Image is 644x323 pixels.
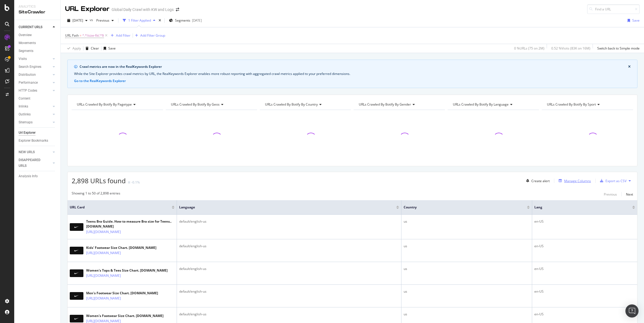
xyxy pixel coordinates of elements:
button: Create alert [524,176,550,185]
button: Apply [65,44,81,53]
div: default/english-us [179,289,399,294]
div: us [404,244,530,249]
button: Switch back to Simple mode [595,44,640,53]
a: CURRENT URLS [19,24,51,30]
a: Segments [19,48,57,54]
div: default/english-us [179,219,399,224]
div: Segments [19,48,33,54]
div: default/english-us [179,244,399,249]
div: Crawl metrics are now in the RealKeywords Explorer [80,64,628,69]
span: URLs Crawled By Botify By language [453,102,509,107]
div: Export as CSV [605,179,626,183]
button: Previous [94,16,116,25]
h4: URLs Crawled By Botify By sport [546,100,628,109]
a: Distribution [19,72,51,78]
div: Switch back to Simple mode [597,46,640,51]
div: SiteCrawler [19,9,56,15]
button: Next [626,191,633,197]
div: en-US [534,219,635,224]
div: -0.1% [131,180,140,185]
span: ^.*/size-fit/.*$ [82,32,104,39]
button: Add Filter [109,32,130,39]
div: 0.52 % Visits ( 83K on 16M ) [551,46,590,51]
button: Save [625,16,640,25]
div: Distribution [19,72,36,78]
div: us [404,289,530,294]
div: Analytics [19,4,56,9]
h4: URLs Crawled By Botify By geos [170,100,252,109]
a: Performance [19,80,51,86]
button: 1 Filter Applied [121,16,158,25]
a: Analysis Info [19,173,57,179]
div: Previous [604,192,617,197]
div: times [158,18,162,23]
img: Equal [128,182,130,183]
span: URLs Crawled By Botify By geos [171,102,220,107]
button: Previous [604,191,617,197]
div: Explorer Bookmarks [19,138,48,144]
a: Explorer Bookmarks [19,138,57,144]
div: us [404,312,530,317]
a: Outlinks [19,112,51,117]
div: Save [108,46,116,51]
div: Outlinks [19,112,31,117]
a: Sitemaps [19,120,51,125]
div: Analysis Info [19,173,38,179]
button: Add Filter Group [133,32,165,39]
span: language [179,205,388,210]
div: Movements [19,40,36,46]
img: main image [70,315,83,322]
h4: URLs Crawled By Botify By country [264,100,346,109]
div: Performance [19,80,38,86]
span: URLs Crawled By Botify By sport [547,102,596,107]
button: Save [101,44,116,53]
div: Women's Footwear Size Chart. [DOMAIN_NAME] [86,313,164,318]
button: Go to the RealKeywords Explorer [74,78,126,83]
div: us [404,219,530,224]
div: 1 Filter Applied [128,18,151,23]
div: default/english-us [179,312,399,317]
a: [URL][DOMAIN_NAME] [86,273,121,278]
span: URL Path [65,33,79,38]
span: 2025 Oct. 7th [72,18,83,23]
h4: URLs Crawled By Botify By language [452,100,534,109]
div: Url Explorer [19,130,36,136]
div: Save [632,18,640,23]
div: Overview [19,32,32,38]
div: Search Engines [19,64,41,70]
img: main image [70,247,83,254]
button: close banner [627,63,632,70]
div: CURRENT URLS [19,24,42,30]
span: vs [90,18,94,22]
div: Next [626,192,633,197]
div: en-US [534,312,635,317]
div: arrow-right-arrow-left [176,8,179,11]
a: Overview [19,32,57,38]
div: en-US [534,266,635,271]
div: 0 % URLs ( 75 on 2M ) [514,46,544,51]
input: Find a URL [587,4,640,14]
a: HTTP Codes [19,88,51,94]
div: Men's Footwear Size Chart. [DOMAIN_NAME] [86,291,158,296]
span: URLs Crawled By Botify By gender [359,102,411,107]
div: Content [19,96,30,101]
span: Previous [94,18,109,23]
div: While the Site Explorer provides crawl metrics by URL, the RealKeywords Explorer enables more rob... [74,71,631,76]
div: Apply [72,46,81,51]
h4: URLs Crawled By Botify By gender [358,100,440,109]
div: Sitemaps [19,120,33,125]
div: Kids' Footwear Size Chart. [DOMAIN_NAME] [86,245,156,250]
span: URLs Crawled By Botify By country [265,102,318,107]
div: HTTP Codes [19,88,37,94]
span: Segments [175,18,190,23]
div: NEW URLS [19,149,35,155]
div: Women's Tops & Tees Size Chart. [DOMAIN_NAME] [86,268,168,273]
div: DISAPPEARED URLS [19,157,46,169]
div: Global Daily Crawl with KW and Logs [112,7,174,12]
div: info banner [67,60,637,88]
div: Inlinks [19,104,28,109]
a: [URL][DOMAIN_NAME] [86,250,121,256]
div: us [404,266,530,271]
span: 2,898 URLs found [72,176,126,185]
h4: URLs Crawled By Botify By pagetype [76,100,158,109]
